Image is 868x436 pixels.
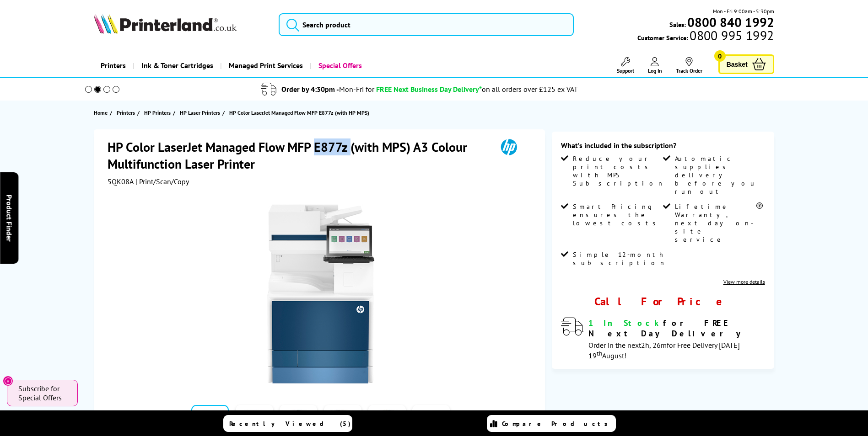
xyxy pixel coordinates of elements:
[713,7,774,16] span: Mon - Fri 9:00am - 5:30pm
[5,195,14,242] span: Product Finder
[376,85,482,94] span: FREE Next Business Day Delivery*
[637,31,774,42] span: Customer Service:
[339,85,374,94] span: Mon-Fri for
[144,108,173,117] a: HP Printers
[94,108,110,117] a: Home
[482,85,578,94] div: on all orders over £125 ex VAT
[281,85,374,94] span: Order by 4:30pm -
[675,202,755,244] span: flex-contract-details
[3,376,13,386] button: Close
[73,81,767,97] li: modal_delivery
[117,108,135,117] span: Printers
[180,108,222,117] a: HP Laser Printers
[94,108,108,117] span: Home
[502,420,613,428] span: Compare Products
[723,278,765,285] a: flex-contract-details
[686,18,774,27] a: 0800 840 1992
[561,294,765,308] div: Call For Price
[669,20,686,29] span: Sales:
[573,202,661,227] span: flex-contract-details
[718,54,774,74] a: Basket 0
[597,349,602,357] sup: th
[588,340,740,360] span: Order in the next for Free Delivery [DATE] 19 August!
[94,54,133,77] a: Printers
[648,57,662,74] a: Log In
[117,108,137,117] a: Printers
[223,415,352,432] a: Recently Viewed (5)
[229,109,369,116] span: HP Color LaserJet Managed Flow MFP E877z (with HP MPS)
[488,138,530,155] img: HP
[675,154,763,196] span: flex-contract-details
[18,384,69,402] span: Subscribe for Special Offers
[108,177,134,186] span: 5QK08A
[588,318,765,339] div: for FREE Next Day Delivery
[279,13,574,36] input: Search product
[231,204,410,383] img: HP Color LaserJet Managed Flow MFP E877z (with MPS)
[94,14,237,34] img: Printerland Logo
[676,57,702,74] a: Track Order
[229,420,351,428] span: Recently Viewed (5)
[144,108,171,117] span: HP Printers
[573,250,666,267] span: flex-contract-details
[687,14,774,31] b: 0800 840 1992
[561,318,765,360] div: modal_delivery
[310,54,369,77] a: Special Offers
[220,54,310,77] a: Managed Print Services
[135,177,189,186] span: | Print/Scan/Copy
[714,50,726,62] span: 0
[133,54,220,77] a: Ink & Toner Cartridges
[487,415,616,432] a: Compare Products
[573,154,664,187] span: flex-contract-details
[108,138,488,172] h1: HP Color LaserJet Managed Flow MFP E877z (with MPS) A3 Colour Multifunction Laser Printer
[727,58,748,70] span: Basket
[180,108,220,117] span: HP Laser Printers
[648,67,662,74] span: Log In
[141,54,213,77] span: Ink & Toner Cartridges
[561,141,765,154] div: What’s included in the subscription?
[94,14,267,36] a: Printerland Logo
[641,340,667,350] span: 2h, 26m
[588,318,663,328] span: 1 In Stock
[617,57,634,74] a: Support
[617,67,634,74] span: Support
[688,31,774,40] span: 0800 995 1992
